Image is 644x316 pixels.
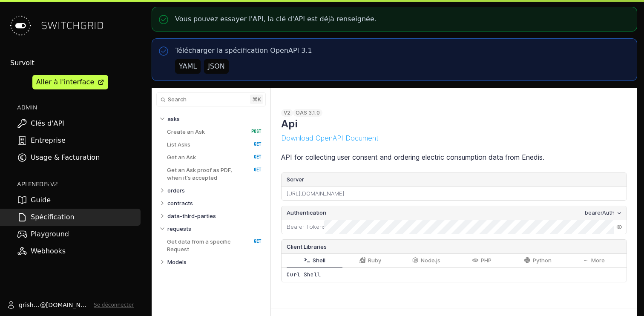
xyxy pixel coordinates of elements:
span: Python [533,257,552,264]
div: [URL][DOMAIN_NAME] [282,187,627,201]
a: asks [167,112,262,125]
a: data-third-parties [167,210,262,222]
p: Vous pouvez essayer l'API, la clé d'API est déjà renseignée. [175,14,377,24]
div: Curl Shell [282,267,627,282]
span: PHP [481,257,492,264]
p: data-third-parties [167,212,216,220]
button: bearerAuth [582,208,625,218]
a: Get an Ask GET [167,151,262,164]
p: Get an Ask [167,153,196,161]
button: YAML [175,59,201,74]
p: orders [167,187,185,194]
a: requests [167,222,262,235]
div: OAS 3.1.0 [293,109,322,117]
p: Create an Ask [167,128,205,135]
div: YAML [179,61,197,72]
span: [DOMAIN_NAME] [46,301,90,309]
div: bearerAuth [585,209,615,217]
p: List Asks [167,141,190,148]
span: grishjan [19,301,40,309]
a: Aller à l'interface [32,75,108,89]
p: Get an Ask proof as PDF, when it's accepted [167,166,242,181]
div: Aller à l'interface [36,77,94,87]
button: JSON [204,59,228,74]
label: Bearer Token [287,223,323,231]
span: @ [40,301,46,309]
div: JSON [208,61,224,72]
img: Switchgrid Logo [7,12,34,39]
span: GET [245,154,262,160]
span: Node.js [421,257,440,264]
p: contracts [167,199,193,207]
a: Models [167,256,262,268]
span: Ruby [368,257,381,264]
p: requests [167,225,191,233]
div: Survolt [10,58,141,68]
kbd: ⌘ k [250,95,263,104]
p: Models [167,258,187,266]
a: contracts [167,197,262,210]
div: : [282,220,324,234]
p: API for collecting user consent and ordering electric consumption data from Enedis. [281,152,627,162]
div: v2 [281,109,293,117]
span: POST [245,129,262,135]
h2: API ENEDIS v2 [17,180,141,188]
span: GET [245,167,262,173]
a: Get an Ask proof as PDF, when it's accepted GET [167,164,262,184]
span: Search [168,96,187,103]
button: Download OpenAPI Document [281,134,379,142]
p: asks [167,115,180,123]
label: Server [282,173,627,187]
a: Create an Ask POST [167,125,262,138]
a: Get data from a specific Request GET [167,235,262,256]
span: SWITCHGRID [41,19,104,32]
span: Authentication [287,209,326,217]
h1: Api [281,118,297,130]
a: orders [167,184,262,197]
p: Get data from a specific Request [167,238,242,253]
div: Client Libraries [282,240,627,253]
span: GET [245,238,262,244]
span: Shell [313,257,325,264]
button: Se déconnecter [94,302,134,308]
span: GET [245,141,262,147]
h2: ADMIN [17,103,141,112]
p: Télécharger la spécification OpenAPI 3.1 [175,46,312,56]
a: List Asks GET [167,138,262,151]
